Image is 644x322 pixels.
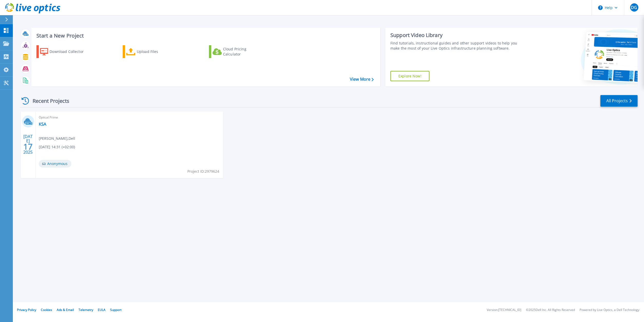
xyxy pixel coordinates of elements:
h3: Start a New Project [36,33,373,39]
div: Recent Projects [20,95,76,107]
span: [DATE] 14:31 (+02:00) [39,144,75,150]
span: Project ID: 2979624 [187,169,219,174]
div: [DATE] 2025 [23,135,33,154]
span: Optical Prime [39,115,220,120]
div: Support Video Library [390,32,521,39]
a: Upload Files [123,45,180,58]
div: Cloud Pricing Calculator [223,47,264,57]
a: Support [110,308,121,312]
span: 17 [23,144,33,149]
a: Cloud Pricing Calculator [209,45,266,58]
div: Upload Files [137,47,178,57]
li: © 2025 Dell Inc. All Rights Reserved [526,308,575,312]
li: Version: [TECHNICAL_ID] [487,308,521,312]
a: Explore Now! [390,71,429,81]
a: EULA [98,308,105,312]
div: Download Collector [50,47,91,57]
a: Cookies [41,308,52,312]
span: [PERSON_NAME] , Dell [39,136,75,141]
li: Powered by Live Optics, a Dell Technology [580,308,639,312]
a: Privacy Policy [17,308,36,312]
a: All Projects [600,95,638,107]
a: Download Collector [36,45,94,58]
span: Anonymous [39,160,71,168]
a: Telemetry [79,308,93,312]
a: KSA [39,122,46,127]
span: DG [631,5,637,10]
div: Find tutorials, instructional guides and other support videos to help you make the most of your L... [390,41,521,51]
a: Ads & Email [57,308,74,312]
a: View More [350,77,374,82]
